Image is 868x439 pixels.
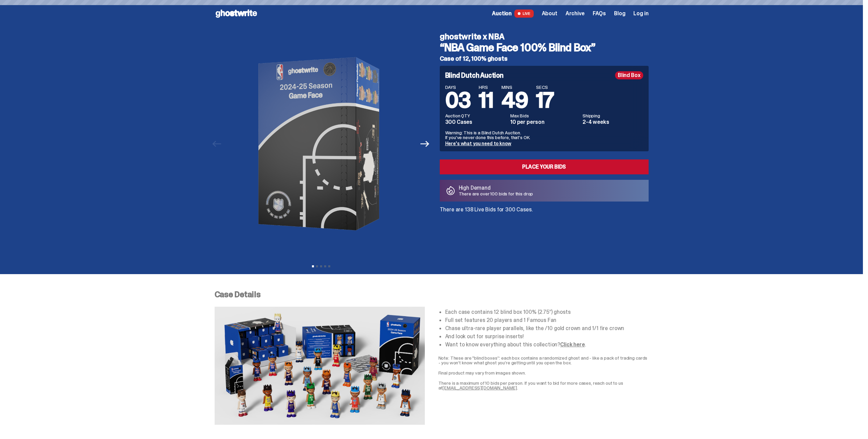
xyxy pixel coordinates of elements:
a: Blog [614,11,625,16]
p: There are over 100 bids for this drop [459,191,533,196]
a: FAQs [593,11,606,16]
span: 11 [479,86,493,114]
p: There is a maximum of 10 bids per person. If you want to bid for more cases, reach out to us at . [438,381,649,390]
a: Place your Bids [440,159,649,174]
span: Auction [492,11,512,16]
span: 49 [501,86,528,114]
p: There are 138 Live Bids for 300 Cases. [440,207,649,212]
button: View slide 2 [316,265,318,267]
li: Want to know everything about this collection? . [445,342,649,347]
p: Case Details [215,290,649,299]
a: [EMAIL_ADDRESS][DOMAIN_NAME] [442,385,517,391]
dd: 2-4 weeks [583,119,643,125]
li: And look out for surprise inserts! [445,334,649,339]
img: NBA-Hero-1.png [228,27,414,261]
span: DAYS [445,85,471,90]
p: Note: These are "blind boxes”: each box contains a randomized ghost and - like a pack of trading ... [438,356,649,365]
button: View slide 4 [324,265,326,267]
p: Final product may vary from images shown. [438,370,649,375]
button: View slide 5 [328,265,330,267]
li: Full set features 20 players and 1 Famous Fan [445,318,649,323]
a: Archive [566,11,585,16]
dd: 300 Cases [445,119,507,125]
img: NBA-Case-Details.png [215,307,425,425]
button: Next [418,136,433,151]
div: Blind Box [615,71,643,79]
li: Each case contains 12 blind box 100% (2.75”) ghosts [445,309,649,315]
h3: “NBA Game Face 100% Blind Box” [440,42,649,53]
span: 17 [536,86,554,114]
a: Auction LIVE [492,9,533,18]
p: High Demand [459,185,533,191]
button: View slide 3 [320,265,322,267]
dt: Auction QTY [445,113,507,118]
h4: ghostwrite x NBA [440,33,649,41]
dt: Shipping [583,113,643,118]
span: SECS [536,85,554,90]
button: View slide 1 [312,265,314,267]
span: HRS [479,85,493,90]
a: Here's what you need to know [445,140,511,147]
dd: 10 per person [510,119,578,125]
a: Click here [560,341,585,348]
span: 03 [445,86,471,114]
h5: Case of 12, 100% ghosts [440,56,649,62]
span: LIVE [514,9,534,18]
h4: Blind Dutch Auction [445,72,504,79]
span: MINS [501,85,528,90]
a: Log in [633,11,648,16]
li: Chase ultra-rare player parallels, like the /10 gold crown and 1/1 fire crown [445,326,649,331]
a: About [542,11,557,16]
dt: Max Bids [510,113,578,118]
p: Warning: This is a Blind Dutch Auction. If you’ve never done this before, that’s OK. [445,130,643,140]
